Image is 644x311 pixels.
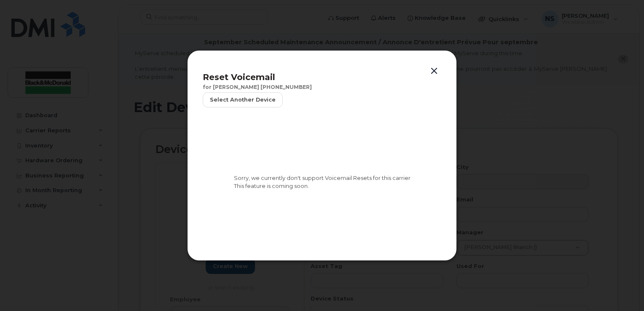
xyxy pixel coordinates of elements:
p: Sorry, we currently don't support Voicemail Resets for this carrier [234,174,411,182]
span: Select another device [210,96,276,104]
div: for [PERSON_NAME] [PHONE_NUMBER] [203,82,441,92]
button: Select another device [203,92,283,107]
p: This feature is coming soon. [234,182,411,190]
span: Reset Voicemail [203,72,275,82]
